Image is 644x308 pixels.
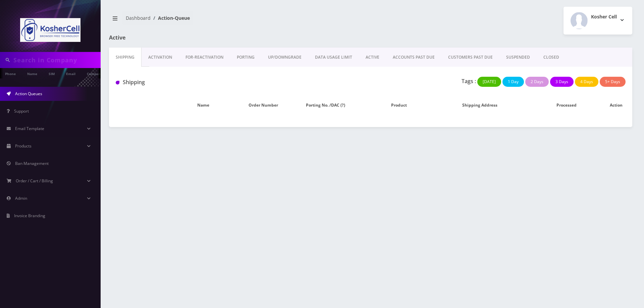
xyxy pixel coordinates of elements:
a: UP/DOWNGRADE [261,48,308,67]
a: SUSPENDED [499,48,537,67]
button: 4 Days [575,77,598,87]
p: Tags : [462,77,476,85]
a: SIM [45,68,58,78]
nav: breadcrumb [109,11,366,30]
img: KosherCell [20,18,80,42]
th: Action [600,96,632,115]
h1: Shipping [116,79,279,85]
th: Product [371,96,427,115]
span: Order / Cart / Billing [16,178,53,184]
a: Activation [142,48,179,67]
img: Shipping [116,81,119,84]
button: Kosher Cell [563,7,632,35]
a: Shipping [109,48,142,67]
h1: Active [109,35,277,41]
a: ACCOUNTS PAST DUE [386,48,441,67]
a: PORTING [230,48,261,67]
li: Action-Queue [151,14,190,21]
a: CUSTOMERS PAST DUE [441,48,499,67]
span: Products [15,143,32,149]
th: Name [161,96,245,115]
a: CLOSED [537,48,566,67]
th: Shipping Address [427,96,533,115]
button: 2 Days [525,77,549,87]
span: Ban Management [15,161,49,166]
button: [DATE] [477,77,501,87]
input: Search in Company [13,54,99,66]
h2: Kosher Cell [591,14,617,20]
a: Company [84,68,106,78]
a: DATA USAGE LIMIT [308,48,359,67]
th: Processed [533,96,600,115]
span: Email Template [15,126,44,131]
span: Invoice Branding [14,213,45,219]
button: 5+ Days [600,77,626,87]
a: FOR-REActivation [179,48,230,67]
span: Action Queues [15,91,42,97]
a: Email [63,68,79,78]
a: Dashboard [126,15,151,21]
th: Order Number [245,96,303,115]
th: Porting No. /DAC (?) [303,96,371,115]
button: 1 Day [502,77,524,87]
a: ACTIVE [359,48,386,67]
a: Phone [2,68,19,78]
a: Name [24,68,41,78]
button: 3 Days [550,77,574,87]
span: Admin [15,195,27,201]
span: Support [14,108,29,114]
